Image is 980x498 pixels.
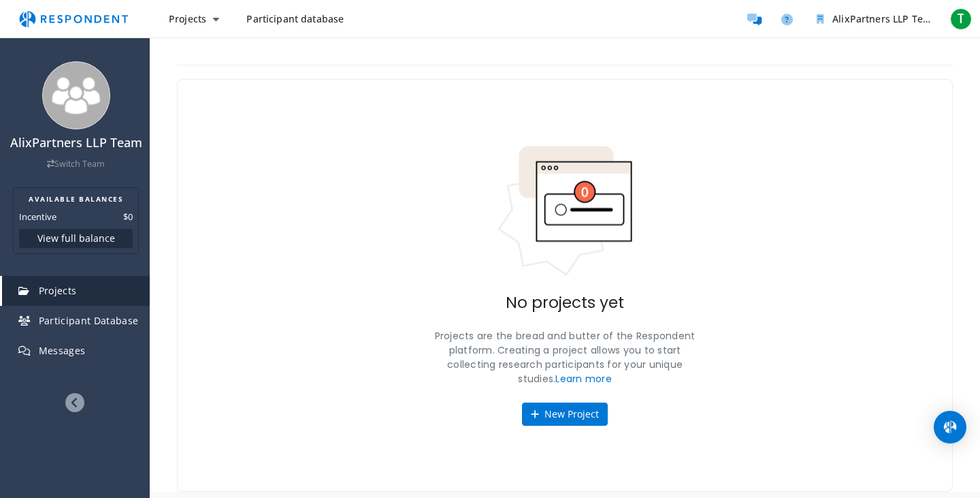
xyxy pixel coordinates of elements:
section: Balance summary [13,187,139,254]
span: Participant Database [39,314,139,327]
button: Projects [158,7,230,31]
a: Help and support [773,5,800,33]
div: Open Intercom Messenger [934,411,966,443]
a: Message participants [740,5,768,33]
h4: AlixPartners LLP Team [9,136,143,150]
h2: No projects yet [506,294,624,313]
img: team_avatar_256.png [42,61,110,129]
p: Projects are the bread and butter of the Respondent platform. Creating a project allows you to st... [429,329,701,386]
img: respondent-logo.png [11,6,136,32]
span: Projects [169,12,206,25]
span: Messages [39,344,86,357]
button: AlixPartners LLP Team [806,7,942,31]
span: AlixPartners LLP Team [832,12,937,25]
button: T [947,7,975,31]
button: View full balance [19,229,133,248]
span: Participant database [246,12,344,25]
span: Projects [39,284,77,297]
dt: Incentive [19,210,56,223]
a: Participant database [235,7,355,31]
h2: AVAILABLE BALANCES [19,193,133,204]
a: Learn more [555,372,612,386]
img: No projects indicator [497,145,633,277]
dd: $0 [123,210,133,223]
button: New Project [522,403,608,426]
a: Switch Team [47,158,105,170]
span: T [950,8,972,30]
